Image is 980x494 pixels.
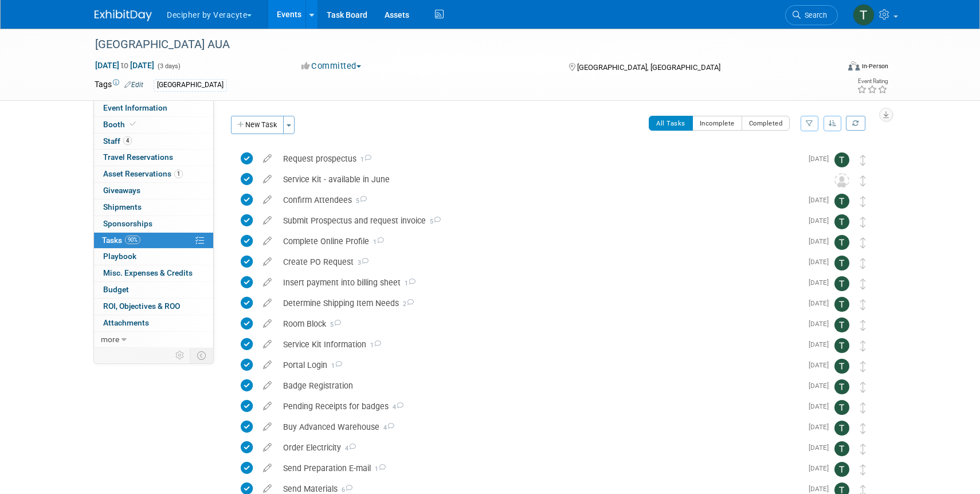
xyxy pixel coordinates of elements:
[860,279,866,289] i: Move task
[257,319,277,329] a: edit
[102,236,140,245] span: Tasks
[103,136,132,146] span: Staff
[860,464,866,475] i: Move task
[770,60,888,77] div: Event Format
[860,299,866,310] i: Move task
[809,423,834,431] span: [DATE]
[860,340,866,351] i: Move task
[103,169,183,178] span: Asset Reservations
[785,5,838,25] a: Search
[809,299,834,307] span: [DATE]
[379,424,394,432] span: 4
[742,116,790,131] button: Completed
[354,259,369,266] span: 3
[95,10,152,21] img: ExhibitDay
[857,79,888,84] div: Event Rating
[231,116,284,134] button: New Task
[277,211,802,230] div: Submit Prospectus and request invoice
[809,258,834,266] span: [DATE]
[190,348,214,363] td: Toggle Event Tabs
[94,315,213,331] a: Attachments
[94,199,213,215] a: Shipments
[257,463,277,473] a: edit
[103,186,140,195] span: Giveaways
[809,402,834,410] span: [DATE]
[834,441,849,456] img: Tony Alvarado
[834,338,849,353] img: Tony Alvarado
[860,258,866,269] i: Move task
[257,298,277,308] a: edit
[399,300,414,308] span: 2
[834,173,849,188] img: Unassigned
[277,252,802,272] div: Create PO Request
[277,417,802,437] div: Buy Advanced Warehouse
[277,458,802,478] div: Send Preparation E-mail
[860,155,866,166] i: Move task
[94,166,213,182] a: Asset Reservations1
[371,465,386,473] span: 1
[809,237,834,245] span: [DATE]
[103,219,152,228] span: Sponsorships
[257,360,277,370] a: edit
[257,215,277,226] a: edit
[94,100,213,116] a: Event Information
[860,320,866,331] i: Move task
[277,170,812,189] div: Service Kit - available in June
[834,214,849,229] img: Tony Alvarado
[809,444,834,452] span: [DATE]
[103,252,136,261] span: Playbook
[277,293,802,313] div: Determine Shipping Item Needs
[277,149,802,168] div: Request prospectus
[809,382,834,390] span: [DATE]
[101,335,119,344] span: more
[846,116,865,131] a: Refresh
[834,379,849,394] img: Tony Alvarado
[257,236,277,246] a: edit
[277,335,802,354] div: Service Kit Information
[809,217,834,225] span: [DATE]
[297,60,366,72] button: Committed
[861,62,888,70] div: In-Person
[853,4,875,26] img: Tony Alvarado
[277,397,802,416] div: Pending Receipts for badges
[257,422,277,432] a: edit
[277,355,802,375] div: Portal Login
[809,485,834,493] span: [DATE]
[352,197,367,205] span: 5
[834,152,849,167] img: Tony Alvarado
[834,317,849,332] img: Tony Alvarado
[95,79,143,92] td: Tags
[809,155,834,163] span: [DATE]
[94,183,213,199] a: Giveaways
[95,60,155,70] span: [DATE] [DATE]
[401,280,415,287] span: 1
[809,279,834,287] span: [DATE]
[103,103,167,112] span: Event Information
[103,202,142,211] span: Shipments
[130,121,136,127] i: Booth reservation complete
[103,285,129,294] span: Budget
[809,340,834,348] span: [DATE]
[257,381,277,391] a: edit
[94,117,213,133] a: Booth
[356,156,371,163] span: 1
[257,154,277,164] a: edit
[103,301,180,311] span: ROI, Objectives & ROO
[834,297,849,312] img: Tony Alvarado
[119,61,130,70] span: to
[834,276,849,291] img: Tony Alvarado
[389,403,403,411] span: 4
[277,438,802,457] div: Order Electricity
[860,423,866,434] i: Move task
[103,318,149,327] span: Attachments
[94,150,213,166] a: Travel Reservations
[124,81,143,89] a: Edit
[257,257,277,267] a: edit
[809,464,834,472] span: [DATE]
[338,486,352,493] span: 6
[341,445,356,452] span: 4
[860,361,866,372] i: Move task
[369,238,384,246] span: 1
[834,359,849,374] img: Tony Alvarado
[277,190,802,210] div: Confirm Attendees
